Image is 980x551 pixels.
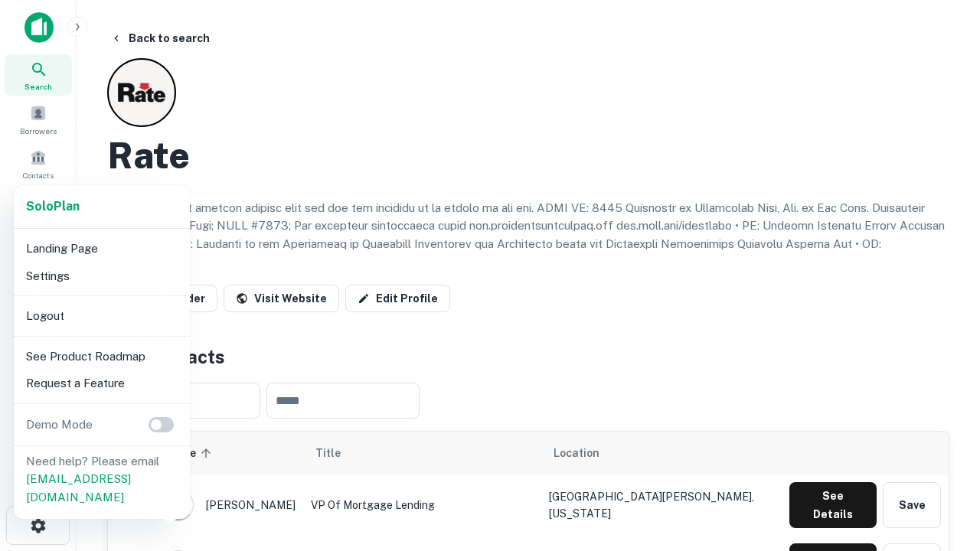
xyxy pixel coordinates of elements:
p: Need help? Please email [26,452,178,507]
li: See Product Roadmap [20,343,184,370]
li: Logout [20,302,184,330]
li: Landing Page [20,235,184,262]
strong: Solo Plan [26,199,80,214]
a: SoloPlan [26,197,80,216]
iframe: Chat Widget [903,429,980,502]
a: [EMAIL_ADDRESS][DOMAIN_NAME] [26,472,131,504]
li: Settings [20,262,184,290]
li: Request a Feature [20,370,184,397]
p: Demo Mode [20,416,99,434]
